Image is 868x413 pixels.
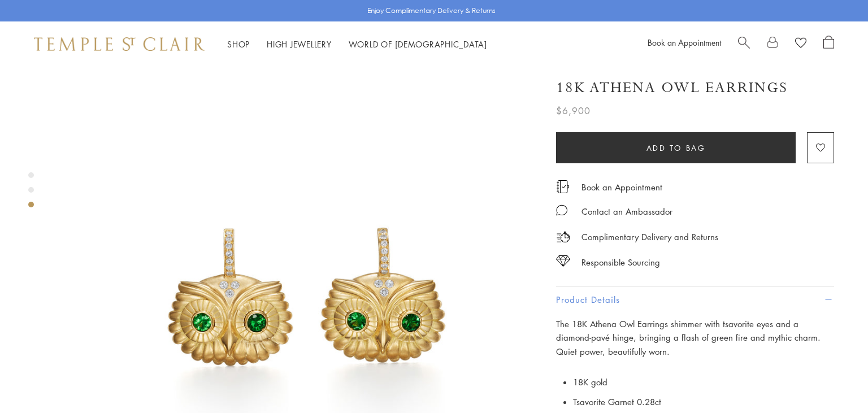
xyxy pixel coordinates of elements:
img: MessageIcon-01_2.svg [556,205,567,216]
img: icon_appointment.svg [556,180,570,193]
div: Product gallery navigation [28,169,34,216]
a: World of [DEMOGRAPHIC_DATA]World of [DEMOGRAPHIC_DATA] [349,38,487,50]
div: Responsible Sourcing [581,255,660,269]
a: ShopShop [227,38,250,50]
span: The 18K Athena Owl Earrings shimmer with tsavorite eyes and a diamond-pavé hinge, bringing a flas... [556,318,821,358]
p: Complimentary Delivery and Returns [581,230,718,244]
img: icon_sourcing.svg [556,255,570,267]
li: 18K gold [573,372,834,392]
li: Tsavorite Garnet 0.28ct [573,392,834,412]
a: View Wishlist [795,36,806,53]
p: Enjoy Complimentary Delivery & Returns [367,5,496,16]
button: Add to bag [556,132,796,163]
img: icon_delivery.svg [556,230,570,244]
nav: Main navigation [227,37,487,51]
a: High JewelleryHigh Jewellery [267,38,332,50]
h1: 18K Athena Owl Earrings [556,78,788,98]
button: Product Details [556,287,834,312]
a: Open Shopping Bag [823,36,834,53]
div: Contact an Ambassador [581,205,672,219]
a: Book an Appointment [581,181,662,193]
span: Add to bag [646,142,706,154]
a: Search [738,36,750,53]
a: Book an Appointment [648,37,721,48]
iframe: Gorgias live chat messenger [811,360,857,402]
span: $6,900 [556,103,591,118]
img: Temple St. Clair [34,37,205,51]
